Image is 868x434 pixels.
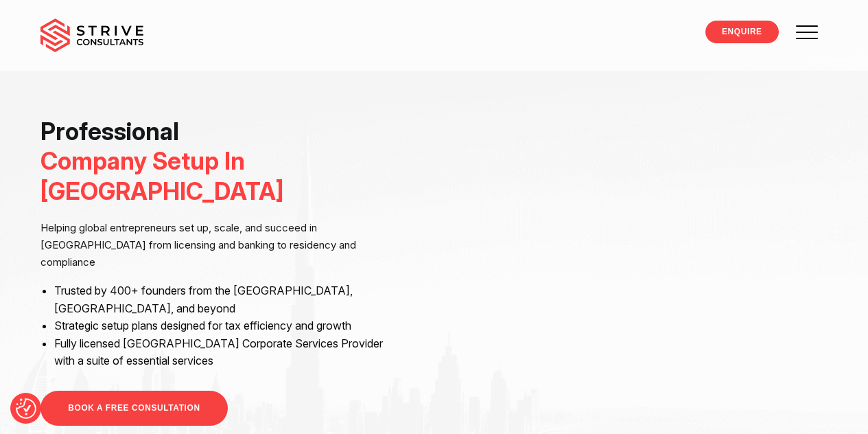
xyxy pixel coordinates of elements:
iframe: <br /> [425,117,812,335]
img: main-logo.svg [40,19,143,53]
a: ENQUIRE [705,21,779,43]
p: Helping global entrepreneurs set up, scale, and succeed in [GEOGRAPHIC_DATA] from licensing and b... [40,220,403,271]
li: Strategic setup plans designed for tax efficiency and growth [54,317,403,335]
span: Company Setup In [GEOGRAPHIC_DATA] [40,146,283,205]
h1: Professional [40,117,403,206]
button: Consent Preferences [16,398,36,419]
a: BOOK A FREE CONSULTATION [40,391,227,426]
li: Fully licensed [GEOGRAPHIC_DATA] Corporate Services Provider with a suite of essential services [54,335,403,370]
li: Trusted by 400+ founders from the [GEOGRAPHIC_DATA], [GEOGRAPHIC_DATA], and beyond [54,282,403,317]
img: Revisit consent button [16,398,36,419]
